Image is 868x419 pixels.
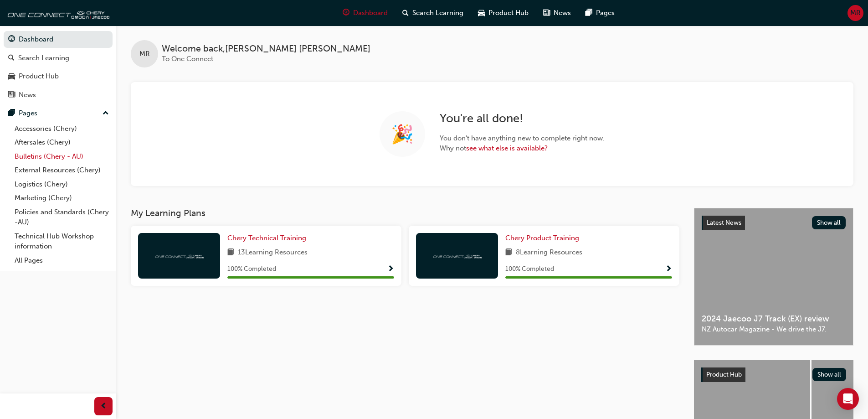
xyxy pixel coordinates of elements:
[131,208,679,218] h3: My Learning Plans
[694,208,853,346] a: Latest NewsShow all2024 Jaecoo J7 Track (EX) reviewNZ Autocar Magazine - We drive the J7.
[505,234,579,242] span: Chery Product Training
[353,8,388,18] span: Dashboard
[578,4,622,22] a: pages-iconPages
[4,50,113,67] a: Search Learning
[488,8,529,18] span: Product Hub
[850,8,861,18] span: MR
[665,265,672,274] span: Show Progress
[4,68,113,85] a: Product Hub
[11,150,113,164] a: Bulletins (Chery - AU)
[11,191,113,205] a: Marketing (Chery)
[227,264,276,274] span: 100 % Completed
[19,71,59,82] div: Product Hub
[19,108,37,119] div: Pages
[440,133,605,144] span: You don ' t have anything new to complete right now.
[335,4,395,22] a: guage-iconDashboard
[100,401,107,412] span: prev-icon
[11,122,113,136] a: Accessories (Chery)
[812,216,846,229] button: Show all
[812,368,847,381] button: Show all
[505,264,554,274] span: 100 % Completed
[162,44,370,54] span: Welcome back , [PERSON_NAME] [PERSON_NAME]
[702,216,846,230] a: Latest NewsShow all
[536,4,578,22] a: news-iconNews
[11,229,113,253] a: Technical Hub Workshop information
[343,7,349,19] span: guage-icon
[5,4,109,22] img: oneconnect
[596,8,615,18] span: Pages
[586,7,592,19] span: pages-icon
[227,234,306,242] span: Chery Technical Training
[707,219,741,227] span: Latest News
[238,247,308,259] span: 13 Learning Resources
[103,108,109,119] span: up-icon
[412,8,463,18] span: Search Learning
[391,129,414,140] span: 🎉
[516,247,582,259] span: 8 Learning Resources
[8,91,15,99] span: news-icon
[11,177,113,191] a: Logistics (Chery)
[505,233,583,243] a: Chery Product Training
[4,29,113,105] button: DashboardSearch LearningProduct HubNews
[387,264,394,275] button: Show Progress
[387,265,394,274] span: Show Progress
[701,367,846,382] a: Product HubShow all
[837,388,859,410] div: Open Intercom Messenger
[227,233,310,243] a: Chery Technical Training
[4,87,113,103] a: News
[706,371,742,378] span: Product Hub
[11,205,113,229] a: Policies and Standards (Chery -AU)
[466,144,548,152] a: see what else is available?
[8,36,15,44] span: guage-icon
[162,55,213,63] span: To One Connect
[11,253,113,268] a: All Pages
[4,105,113,122] button: Pages
[8,109,15,118] span: pages-icon
[11,163,113,177] a: External Resources (Chery)
[440,143,605,154] span: Why not
[4,31,113,48] a: Dashboard
[505,247,512,259] span: book-icon
[554,8,571,18] span: News
[665,264,672,275] button: Show Progress
[471,4,536,22] a: car-iconProduct Hub
[440,111,605,126] h2: You ' re all done!
[8,54,15,62] span: search-icon
[702,314,846,324] span: 2024 Jaecoo J7 Track (EX) review
[11,135,113,150] a: Aftersales (Chery)
[154,251,204,260] img: oneconnect
[543,7,550,19] span: news-icon
[395,4,471,22] a: search-iconSearch Learning
[702,324,846,335] span: NZ Autocar Magazine - We drive the J7.
[432,251,482,260] img: oneconnect
[19,90,36,100] div: News
[18,53,69,63] div: Search Learning
[227,247,234,259] span: book-icon
[478,7,485,19] span: car-icon
[8,72,15,81] span: car-icon
[139,49,150,59] span: MR
[847,5,863,21] button: MR
[402,7,409,19] span: search-icon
